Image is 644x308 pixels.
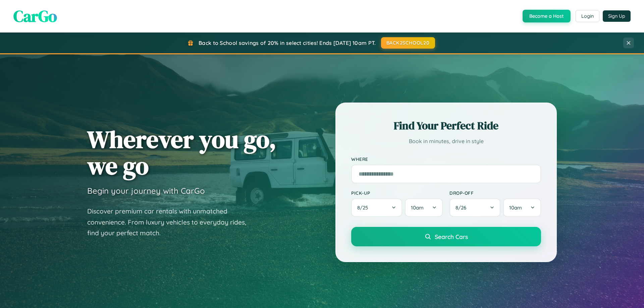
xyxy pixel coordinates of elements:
label: Drop-off [449,190,541,196]
button: 10am [405,198,443,217]
span: 8 / 25 [357,204,371,211]
span: Search Cars [435,233,468,240]
button: Become a Host [523,10,571,22]
p: Discover premium car rentals with unmatched convenience. From luxury vehicles to everyday rides, ... [87,206,255,239]
button: 8/26 [449,198,500,217]
p: Book in minutes, drive in style [351,136,541,146]
span: 10am [509,204,522,211]
span: 8 / 26 [455,204,470,211]
span: CarGo [13,5,57,27]
button: Login [576,10,599,22]
h3: Begin your journey with CarGo [87,186,205,196]
span: 10am [411,204,424,211]
label: Pick-up [351,190,443,196]
span: Back to School savings of 20% in select cities! Ends [DATE] 10am PT. [199,40,376,46]
button: Sign Up [603,10,631,22]
button: 8/25 [351,198,402,217]
label: Where [351,156,541,162]
h1: Wherever you go, we go [87,126,276,179]
button: 10am [503,198,541,217]
h2: Find Your Perfect Ride [351,118,541,133]
button: Search Cars [351,227,541,246]
button: BACK2SCHOOL20 [381,37,435,49]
